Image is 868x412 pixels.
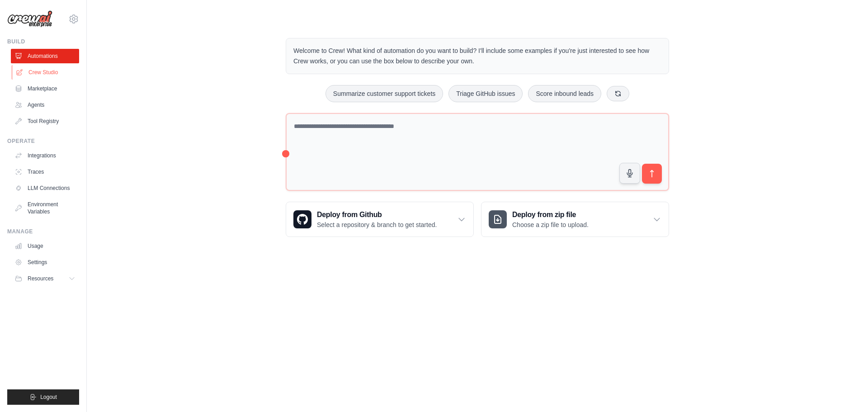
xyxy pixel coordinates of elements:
div: Manage [7,228,79,235]
h3: Deploy from zip file [512,209,589,220]
img: Logo [7,10,52,28]
a: Marketplace [11,81,79,96]
p: Choose a zip file to upload. [512,220,589,229]
h3: Deploy from Github [317,209,437,220]
button: Score inbound leads [528,85,601,102]
a: Settings [11,255,79,270]
a: LLM Connections [11,181,79,195]
div: Operate [7,137,79,145]
a: Integrations [11,148,79,163]
button: Summarize customer support tickets [325,85,443,102]
span: Resources [28,275,53,282]
a: Usage [11,239,79,253]
a: Crew Studio [12,65,80,80]
button: Logout [7,389,79,405]
div: Build [7,38,79,45]
button: Resources [11,271,79,286]
a: Traces [11,165,79,179]
button: Triage GitHub issues [448,85,523,102]
a: Environment Variables [11,197,79,219]
span: Logout [40,393,57,401]
a: Agents [11,98,79,112]
a: Tool Registry [11,114,79,128]
a: Automations [11,49,79,63]
p: Welcome to Crew! What kind of automation do you want to build? I'll include some examples if you'... [293,46,661,66]
p: Select a repository & branch to get started. [317,220,437,229]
